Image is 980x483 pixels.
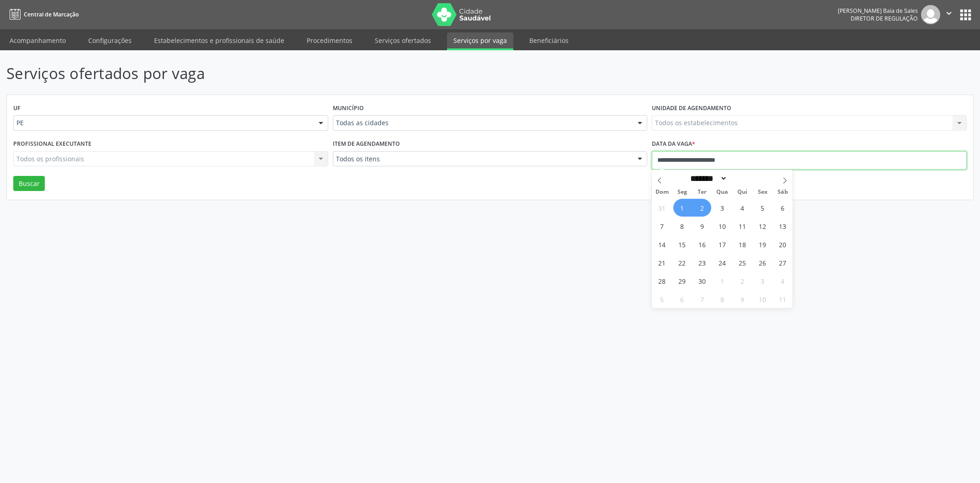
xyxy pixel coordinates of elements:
[673,235,691,253] span: Setembro 15, 2025
[772,189,793,195] span: Sáb
[714,217,731,235] span: Setembro 10, 2025
[734,235,751,253] span: Setembro 18, 2025
[734,290,751,308] span: Outubro 9, 2025
[16,118,309,127] span: PE
[6,62,683,85] p: Serviços ofertados por vaga
[13,176,45,191] button: Buscar
[851,15,918,22] span: Diretor de regulação
[714,199,731,217] span: Setembro 3, 2025
[754,272,772,290] span: Outubro 3, 2025
[774,254,792,271] span: Setembro 27, 2025
[447,32,513,50] a: Serviços por vaga
[693,235,711,253] span: Setembro 16, 2025
[774,235,792,253] span: Setembro 20, 2025
[838,7,918,15] div: [PERSON_NAME] Baia de Sales
[734,199,751,217] span: Setembro 4, 2025
[333,101,364,116] label: Município
[13,101,21,116] label: UF
[333,137,400,151] label: Item de agendamento
[687,174,727,183] select: Month
[13,137,91,151] label: Profissional executante
[774,217,792,235] span: Setembro 13, 2025
[653,272,671,290] span: Setembro 28, 2025
[6,7,79,22] a: Central de Marcação
[652,137,695,151] label: Data da vaga
[754,235,772,253] span: Setembro 19, 2025
[653,290,671,308] span: Outubro 5, 2025
[673,217,691,235] span: Setembro 8, 2025
[732,189,752,195] span: Qui
[712,189,732,195] span: Qua
[652,189,672,195] span: Dom
[673,199,691,217] span: Setembro 1, 2025
[336,118,629,127] span: Todas as cidades
[673,272,691,290] span: Setembro 29, 2025
[653,254,671,271] span: Setembro 21, 2025
[714,235,731,253] span: Setembro 17, 2025
[714,254,731,271] span: Setembro 24, 2025
[754,254,772,271] span: Setembro 26, 2025
[692,189,712,195] span: Ter
[752,189,772,195] span: Sex
[693,290,711,308] span: Outubro 7, 2025
[672,189,692,195] span: Seg
[693,217,711,235] span: Setembro 9, 2025
[148,32,291,48] a: Estabelecimentos e profissionais de saúde
[673,254,691,271] span: Setembro 22, 2025
[368,32,437,48] a: Serviços ofertados
[714,272,731,290] span: Outubro 1, 2025
[754,199,772,217] span: Setembro 5, 2025
[653,217,671,235] span: Setembro 7, 2025
[693,254,711,271] span: Setembro 23, 2025
[652,101,731,116] label: Unidade de agendamento
[673,290,691,308] span: Outubro 6, 2025
[727,174,757,183] input: Year
[714,290,731,308] span: Outubro 8, 2025
[523,32,575,48] a: Beneficiários
[774,199,792,217] span: Setembro 6, 2025
[734,217,751,235] span: Setembro 11, 2025
[754,290,772,308] span: Outubro 10, 2025
[958,7,974,23] button: apps
[653,235,671,253] span: Setembro 14, 2025
[693,199,711,217] span: Setembro 2, 2025
[693,272,711,290] span: Setembro 30, 2025
[82,32,138,48] a: Configurações
[653,199,671,217] span: Agosto 31, 2025
[774,290,792,308] span: Outubro 11, 2025
[754,217,772,235] span: Setembro 12, 2025
[734,272,751,290] span: Outubro 2, 2025
[24,11,79,18] span: Central de Marcação
[3,32,72,48] a: Acompanhamento
[940,5,958,24] button: 
[921,5,940,24] img: img
[774,272,792,290] span: Outubro 4, 2025
[336,154,629,164] span: Todos os itens
[734,254,751,271] span: Setembro 25, 2025
[944,8,954,18] i: 
[300,32,359,48] a: Procedimentos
